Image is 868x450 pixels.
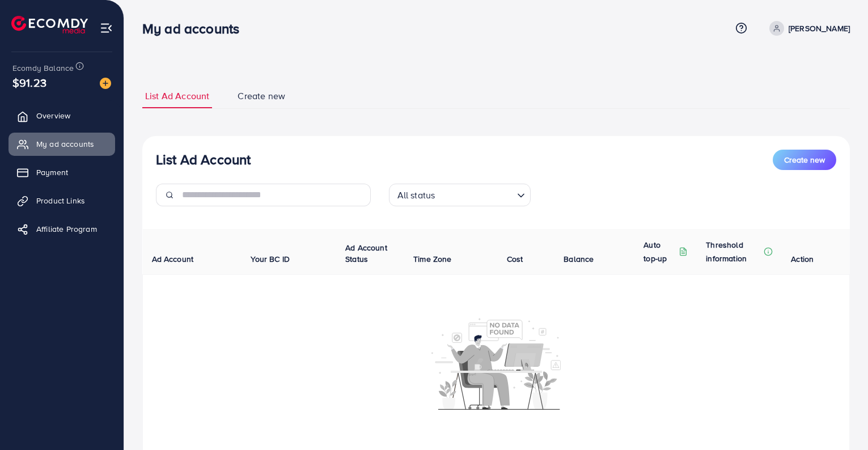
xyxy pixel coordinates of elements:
span: Ad Account Status [345,242,387,265]
span: List Ad Account [145,90,209,103]
a: Overview [9,104,115,127]
a: My ad accounts [9,133,115,155]
span: $91.23 [12,74,46,91]
span: Your BC ID [251,253,290,265]
h3: List Ad Account [156,151,251,168]
span: Overview [36,110,70,121]
span: Create new [238,90,285,103]
span: Payment [36,167,68,178]
span: My ad accounts [36,138,94,150]
span: Affiliate Program [36,223,97,235]
span: Action [791,253,814,265]
h3: My ad accounts [142,20,248,37]
img: image [100,78,111,89]
a: Payment [9,161,115,184]
img: logo [11,16,88,33]
img: No account [431,317,561,410]
span: Cost [507,253,523,265]
a: [PERSON_NAME] [765,21,850,36]
a: Product Links [9,189,115,212]
input: Search for option [438,185,512,203]
span: Ecomdy Balance [12,62,74,74]
span: Ad Account [152,253,194,265]
a: Affiliate Program [9,218,115,240]
button: Create new [773,150,836,170]
iframe: Chat [820,399,859,441]
span: Create new [784,154,825,165]
p: Threshold information [706,238,761,265]
span: All status [395,187,438,203]
span: Balance [564,253,594,265]
p: [PERSON_NAME] [789,22,850,35]
span: Product Links [36,195,85,206]
p: Auto top-up [643,238,676,265]
img: menu [100,22,113,35]
span: Time Zone [413,253,451,265]
div: Search for option [389,184,531,206]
